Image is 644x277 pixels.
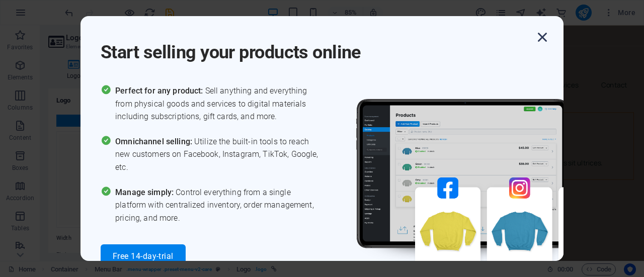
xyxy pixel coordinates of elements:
span: Control everything from a single platform with centralized inventory, order management, pricing, ... [115,186,322,225]
button: Free 14-day-trial [101,244,186,268]
span: Free 14-day-trial [113,252,174,260]
h1: Start selling your products online [101,28,533,64]
span: Utilize the built-in tools to reach new customers on Facebook, Instagram, TikTok, Google, etc. [115,135,322,174]
span: Perfect for any product: [115,86,205,96]
span: Sell anything and everything from physical goods and services to digital materials including subs... [115,84,322,123]
span: Manage simply: [115,188,176,197]
span: Omnichannel selling: [115,137,194,146]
